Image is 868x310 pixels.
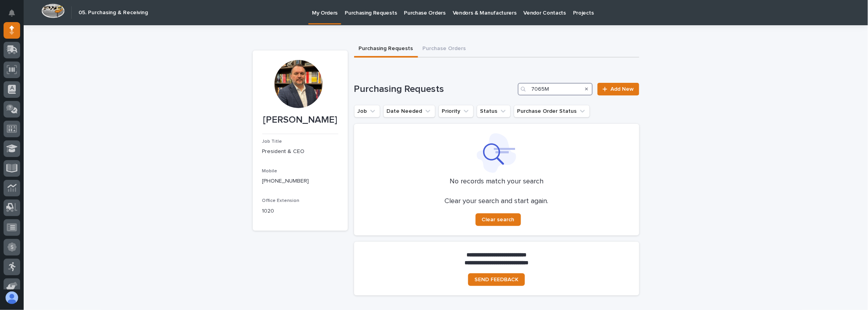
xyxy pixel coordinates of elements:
[418,41,471,58] button: Purchase Orders
[482,217,515,222] span: Clear search
[468,273,525,286] a: SEND FEEDBACK
[611,86,634,92] span: Add New
[262,114,338,126] p: [PERSON_NAME]
[477,105,511,118] button: Status
[514,105,590,118] button: Purchase Order Status
[262,178,309,184] a: [PHONE_NUMBER]
[476,213,521,226] button: Clear search
[597,83,639,95] a: Add New
[474,277,519,282] span: SEND FEEDBACK
[262,169,278,174] span: Mobile
[354,41,418,58] button: Purchasing Requests
[262,207,338,215] p: 1020
[439,105,474,118] button: Priority
[78,9,148,16] h2: 05. Purchasing & Receiving
[4,289,20,306] button: users-avatar
[4,5,20,21] button: Notifications
[262,198,300,203] span: Office Extension
[354,84,515,95] h1: Purchasing Requests
[354,105,380,118] button: Job
[364,177,630,186] p: No records match your search
[518,83,593,95] input: Search
[262,148,338,156] p: President & CEO
[262,139,282,144] span: Job Title
[10,9,20,22] div: Notifications
[41,4,65,18] img: Workspace Logo
[445,197,549,206] p: Clear your search and start again.
[383,105,435,118] button: Date Needed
